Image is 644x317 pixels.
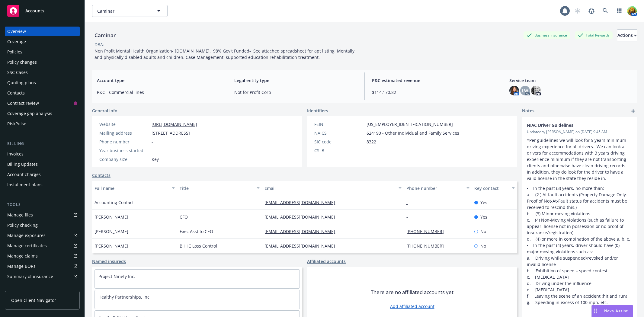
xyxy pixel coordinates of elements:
a: SSC Cases [5,68,80,77]
span: - [152,139,153,145]
span: - [152,147,153,154]
button: Nova Assist [591,305,633,317]
a: [EMAIL_ADDRESS][DOMAIN_NAME] [264,214,340,220]
span: Caminar [97,8,149,14]
div: Policy checking [7,220,38,230]
span: Service team [509,77,632,84]
a: Account charges [5,170,80,179]
div: Installment plans [7,180,43,190]
div: Mailing address [99,130,149,136]
span: Yes [480,199,487,206]
a: Policy checking [5,220,80,230]
div: Contract review [7,98,39,108]
div: Phone number [99,139,149,145]
div: Key contact [474,185,508,191]
span: 8322 [367,139,376,145]
a: [EMAIL_ADDRESS][DOMAIN_NAME] [264,229,340,234]
span: Open Client Navigator [11,297,56,303]
span: [PERSON_NAME] [95,228,128,235]
span: There are no affiliated accounts yet [371,289,453,296]
img: photo [509,86,519,95]
a: Invoices [5,149,80,159]
a: Installment plans [5,180,80,190]
a: Manage certificates [5,241,80,251]
a: Coverage [5,37,80,46]
span: Non Profit Mental Health Organization- [DOMAIN_NAME]. 98% Gov't Funded- See attached spreadsheet ... [95,48,356,60]
span: General info [92,107,117,114]
span: P&C - Commercial lines [97,89,219,95]
span: Nova Assist [604,308,628,313]
div: NIAC Driver GuidelinesUpdatedby [PERSON_NAME] on [DATE] 9:45 AM*Per guidelines we will look for 5... [522,117,637,310]
div: Manage claims [7,251,38,261]
span: Key [152,156,159,162]
div: Email [264,185,395,191]
div: Policy changes [7,57,37,67]
div: Summary of insurance [7,272,53,281]
div: Overview [7,27,26,36]
span: Not for Profit Corp [234,89,357,95]
div: SIC code [314,139,364,145]
span: [STREET_ADDRESS] [152,130,190,136]
a: - [406,200,413,205]
span: Account type [97,77,219,84]
span: $114,170.82 [372,89,495,95]
div: Company size [99,156,149,162]
div: Actions [617,30,637,41]
span: Accounting Contact [95,199,134,206]
span: Accounts [25,8,44,13]
a: Policy changes [5,57,80,67]
span: CFO [180,214,188,220]
span: Identifiers [307,107,328,114]
a: [URL][DOMAIN_NAME] [152,121,197,127]
span: Legal entity type [234,77,357,84]
div: DBA: - [95,41,106,48]
div: FEIN [314,121,364,127]
a: Billing updates [5,159,80,169]
a: Overview [5,27,80,36]
div: Drag to move [592,305,599,317]
img: photo [627,6,637,16]
a: Healthy Partnerships, Inc [98,294,149,300]
a: RiskPulse [5,119,80,129]
div: Website [99,121,149,127]
div: Contacts [7,88,25,98]
a: add [630,107,637,115]
div: Full name [95,185,168,191]
a: - [406,214,413,220]
span: No [480,243,486,249]
a: Affiliated accounts [307,258,346,264]
a: [PHONE_NUMBER] [406,243,449,249]
span: BHHC Loss Control [180,243,217,249]
button: Title [177,181,262,195]
a: Coverage gap analysis [5,109,80,118]
div: Manage exposures [7,231,46,240]
a: Start snowing [572,5,584,17]
a: Named insureds [92,258,126,264]
a: Quoting plans [5,78,80,88]
a: Contacts [92,172,111,178]
span: [US_EMPLOYER_IDENTIFICATION_NUMBER] [367,121,453,127]
span: - [180,199,181,206]
a: Contract review [5,98,80,108]
div: Invoices [7,149,24,159]
span: Updated by [PERSON_NAME] on [DATE] 9:45 AM [527,129,632,135]
button: Key contact [472,181,517,195]
div: Year business started [99,147,149,154]
div: Tools [5,202,80,208]
div: Billing [5,141,80,147]
div: Title [180,185,253,191]
a: Manage files [5,210,80,220]
button: Email [262,181,404,195]
p: • In the past (3) years, no more than: a. (2 ) At fault accidents (Property Damage Only. Proof of... [527,185,632,306]
div: CSLB [314,147,364,154]
div: Phone number [406,185,463,191]
img: photo [531,86,541,95]
div: Total Rewards [575,31,613,39]
button: Phone number [404,181,472,195]
div: Account charges [7,170,41,179]
span: Yes [480,214,487,220]
div: Quoting plans [7,78,36,88]
button: Actions [617,29,637,41]
div: Coverage [7,37,26,46]
button: Full name [92,181,177,195]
